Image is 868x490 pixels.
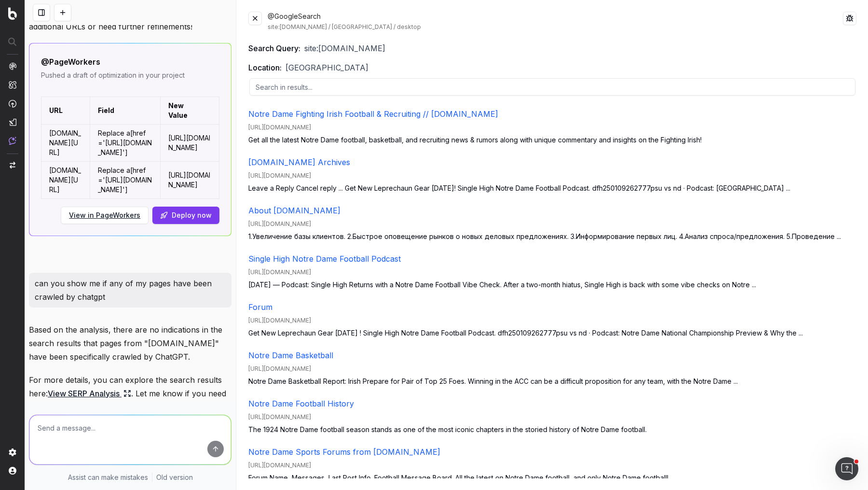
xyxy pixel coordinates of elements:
[41,124,90,161] td: [DOMAIN_NAME][URL]
[248,268,856,276] div: [URL][DOMAIN_NAME]
[248,365,856,373] div: [URL][DOMAIN_NAME]
[161,161,219,198] td: [URL][DOMAIN_NAME]
[156,473,193,482] a: Old version
[48,387,131,400] a: View SERP Analysis
[248,425,856,434] p: The 1924 Notre Dame football season stands as one of the most iconic chapters in the storied hist...
[835,457,858,480] iframe: Intercom live chat
[9,467,16,475] img: My account
[161,124,219,161] td: [URL][DOMAIN_NAME]
[41,97,90,124] th: URL
[248,328,856,338] p: Get New Leprechaun Gear [DATE] ! Single High Notre Dame Football Podcast. dfh250109262777psu vs n...
[41,55,219,69] div: @PageWorkers
[248,206,340,215] a: About [DOMAIN_NAME]
[35,277,226,304] p: can you show me if any of my pages have been crawled by chatgpt
[248,232,856,241] p: 1.Увеличение базы клиентов. 2.Быстрое оповещение рынков о новых деловых предложениях. 3.Информиро...
[248,377,856,386] p: Notre Dame Basketball Report: Irish Prepare for Pair of Top 25 Foes. Winning in the ACC can be a ...
[9,118,16,126] img: Studio
[69,210,140,220] a: View in PageWorkers
[248,317,856,324] div: [URL][DOMAIN_NAME]
[248,254,401,264] a: Single High Notre Dame Football Podcast
[248,135,856,145] p: Get all the latest Notre Dame football, basketball, and recruiting news & rumors along with uniqu...
[248,220,856,228] div: [URL][DOMAIN_NAME]
[268,12,843,31] div: @GoogleSearch
[248,350,333,360] a: Notre Dame Basketball
[8,7,17,20] img: Botify logo
[248,42,300,54] h4: Search Query:
[9,81,16,89] img: Intelligence
[248,462,856,469] div: [URL][DOMAIN_NAME]
[248,280,856,290] p: [DATE] — Podcast: Single High Returns with a Notre Dame Football Vibe Check. After a two-month hi...
[29,373,231,414] p: For more details, you can explore the search results here: . Let me know if you need further assi...
[248,183,856,193] p: Leave a Reply Cancel reply ... Get New Leprechaun Gear [DATE]! Single High Notre Dame Football Po...
[248,157,350,167] a: [DOMAIN_NAME] Archives
[68,473,148,482] p: Assist can make mistakes
[248,413,856,421] div: [URL][DOMAIN_NAME]
[9,137,16,145] img: Assist
[29,323,231,364] p: Based on the analysis, there are no indications in the search results that pages from "[DOMAIN_NA...
[168,101,203,120] div: New Value
[285,62,368,73] span: [GEOGRAPHIC_DATA]
[268,23,843,31] div: site:[DOMAIN_NAME] / [GEOGRAPHIC_DATA] / desktop
[248,447,440,457] a: Notre Dame Sports Forums from [DOMAIN_NAME]
[304,42,385,54] span: site:[DOMAIN_NAME]
[248,473,856,483] p: Forum Name, Messages, Last Post Info. Football Message Board. All the latest on Notre Dame footba...
[10,162,15,168] img: Switch project
[9,448,16,456] img: Setting
[9,62,16,70] img: Analytics
[248,172,856,180] div: [URL][DOMAIN_NAME]
[248,399,354,408] a: Notre Dame Football History
[61,207,149,224] button: View in PageWorkers
[248,302,272,312] a: Forum
[90,124,160,161] td: Replace a[href='[URL][DOMAIN_NAME]']
[90,161,160,198] td: Replace a[href='[URL][DOMAIN_NAME]']
[152,207,219,224] button: Deploy now
[249,78,855,96] input: Search in results...
[248,124,856,131] div: [URL][DOMAIN_NAME]
[41,161,90,198] td: [DOMAIN_NAME][URL]
[248,62,282,73] h4: Location:
[248,109,498,119] a: Notre Dame Fighting Irish Football & Recruiting // [DOMAIN_NAME]
[9,99,16,108] img: Activation
[90,97,160,124] th: Field
[41,70,219,80] p: Pushed a draft of optimization in your project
